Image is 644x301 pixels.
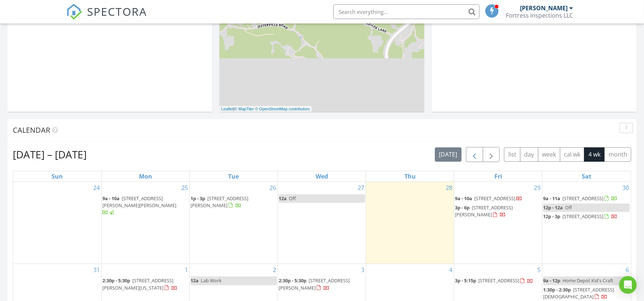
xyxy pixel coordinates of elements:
[520,4,568,12] div: [PERSON_NAME]
[279,277,350,291] span: [STREET_ADDRESS][PERSON_NAME]
[474,195,515,202] span: [STREET_ADDRESS]
[444,182,454,194] a: Go to August 28, 2025
[279,277,306,284] span: 2:30p - 5:30p
[403,171,417,181] a: Thursday
[455,195,522,202] a: 9a - 10a [STREET_ADDRESS]
[13,147,87,162] h2: [DATE] – [DATE]
[543,213,617,220] a: 12p - 3p [STREET_ADDRESS]
[504,147,520,162] button: list
[455,204,513,218] a: 3p - 6p [STREET_ADDRESS][PERSON_NAME]
[621,182,630,194] a: Go to August 30, 2025
[466,147,483,162] button: Previous
[562,277,613,284] span: Home Depot Kid's Craft
[366,182,454,264] td: Go to August 28, 2025
[102,194,189,217] a: 9a - 10a [STREET_ADDRESS][PERSON_NAME][PERSON_NAME]
[255,107,310,111] a: © OpenStreetMap contributors
[102,195,176,209] span: [STREET_ADDRESS][PERSON_NAME][PERSON_NAME]
[201,277,222,284] span: Lab Work
[191,194,277,210] a: 1p - 3p [STREET_ADDRESS][PERSON_NAME]
[271,264,278,276] a: Go to September 2, 2025
[562,213,603,220] span: [STREET_ADDRESS]
[455,204,470,211] span: 3p - 6p
[102,277,177,291] a: 2:30p - 5:30p [STREET_ADDRESS][PERSON_NAME][US_STATE]
[543,286,571,293] span: 1:30p - 2:30p
[543,195,617,202] a: 9a - 11a [STREET_ADDRESS]
[543,212,630,221] a: 12p - 3p [STREET_ADDRESS]
[102,277,130,284] span: 2:30p - 5:30p
[520,147,538,162] button: day
[560,147,585,162] button: cal wk
[221,107,233,111] a: Leaflet
[66,10,147,25] a: SPECTORA
[455,204,513,218] span: [STREET_ADDRESS][PERSON_NAME]
[455,194,541,203] a: 9a - 10a [STREET_ADDRESS]
[102,195,120,202] span: 9a - 10a
[356,182,366,194] a: Go to August 27, 2025
[102,276,189,292] a: 2:30p - 5:30p [STREET_ADDRESS][PERSON_NAME][US_STATE]
[543,204,563,211] span: 12p - 12a
[189,182,278,264] td: Go to August 26, 2025
[66,4,82,20] img: The Best Home Inspection Software - Spectora
[455,203,541,219] a: 3p - 6p [STREET_ADDRESS][PERSON_NAME]
[536,264,542,276] a: Go to September 5, 2025
[180,182,189,194] a: Go to August 25, 2025
[279,277,350,291] a: 2:30p - 5:30p [STREET_ADDRESS][PERSON_NAME]
[619,276,637,294] div: Open Intercom Messenger
[506,12,573,19] div: Fortress inspections LLC
[580,171,593,181] a: Saturday
[455,276,541,285] a: 3p - 5:15p [STREET_ADDRESS]
[87,4,147,19] span: SPECTORA
[543,277,560,284] span: 9a - 12p
[279,276,365,292] a: 2:30p - 5:30p [STREET_ADDRESS][PERSON_NAME]
[565,204,572,211] span: Off
[543,213,560,220] span: 12p - 3p
[478,277,519,284] span: [STREET_ADDRESS]
[102,277,173,291] span: [STREET_ADDRESS][PERSON_NAME][US_STATE]
[435,147,462,162] button: [DATE]
[455,195,472,202] span: 9a - 10a
[333,4,479,19] input: Search everything...
[278,182,366,264] td: Go to August 27, 2025
[562,195,603,202] span: [STREET_ADDRESS]
[543,194,630,203] a: 9a - 11a [STREET_ADDRESS]
[191,277,199,284] span: 12a
[13,125,50,135] span: Calendar
[234,107,254,111] a: © MapTiler
[455,277,533,284] a: 3p - 5:15p [STREET_ADDRESS]
[543,195,560,202] span: 9a - 11a
[279,195,287,202] span: 12a
[538,147,560,162] button: week
[191,195,248,209] a: 1p - 3p [STREET_ADDRESS][PERSON_NAME]
[542,182,630,264] td: Go to August 30, 2025
[268,182,278,194] a: Go to August 26, 2025
[191,195,205,202] span: 1p - 3p
[183,264,189,276] a: Go to September 1, 2025
[624,264,630,276] a: Go to September 6, 2025
[543,286,614,300] span: [STREET_ADDRESS][DEMOGRAPHIC_DATA]
[289,195,296,202] span: Off
[455,277,476,284] span: 3p - 5:15p
[227,171,240,181] a: Tuesday
[483,147,500,162] button: Next
[13,182,101,264] td: Go to August 24, 2025
[138,171,154,181] a: Monday
[101,182,189,264] td: Go to August 25, 2025
[314,171,329,181] a: Wednesday
[543,286,614,300] a: 1:30p - 2:30p [STREET_ADDRESS][DEMOGRAPHIC_DATA]
[92,264,101,276] a: Go to August 31, 2025
[493,171,504,181] a: Friday
[102,195,176,216] a: 9a - 10a [STREET_ADDRESS][PERSON_NAME][PERSON_NAME]
[359,264,366,276] a: Go to September 3, 2025
[454,182,542,264] td: Go to August 29, 2025
[448,264,454,276] a: Go to September 4, 2025
[50,171,64,181] a: Sunday
[584,147,605,162] button: 4 wk
[92,182,101,194] a: Go to August 24, 2025
[219,106,312,112] div: |
[604,147,631,162] button: month
[532,182,542,194] a: Go to August 29, 2025
[191,195,248,209] span: [STREET_ADDRESS][PERSON_NAME]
